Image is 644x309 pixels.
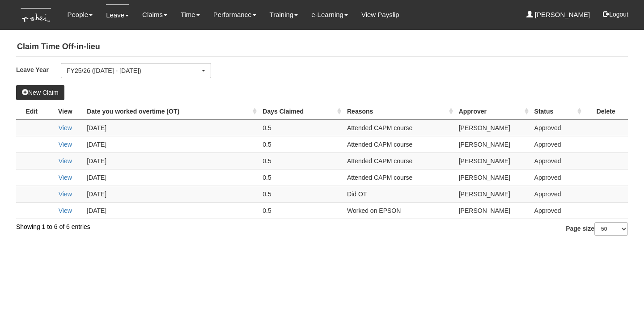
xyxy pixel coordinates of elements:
[83,136,259,152] td: [DATE]
[16,38,628,56] h4: Claim Time Off-in-lieu
[259,103,343,120] th: Days Claimed : activate to sort column ascending
[259,186,343,202] td: 0.5
[59,124,72,131] a: View
[531,169,584,186] td: Approved
[343,152,455,169] td: Attended CAPM course
[455,202,531,219] td: [PERSON_NAME]
[83,119,259,136] td: [DATE]
[83,103,259,120] th: Date you worked overtime (OT) : activate to sort column ascending
[531,103,584,120] th: Status : activate to sort column ascending
[270,4,298,25] a: Training
[59,190,72,198] a: View
[83,152,259,169] td: [DATE]
[361,4,399,25] a: View Payslip
[83,169,259,186] td: [DATE]
[67,66,200,75] div: FY25/26 ([DATE] - [DATE])
[16,103,47,120] th: Edit
[59,141,72,148] a: View
[343,202,455,219] td: Worked on EPSON
[597,4,635,25] button: Logout
[142,4,167,25] a: Claims
[343,103,455,120] th: Reasons : activate to sort column ascending
[59,207,72,214] a: View
[61,63,211,78] button: FY25/26 ([DATE] - [DATE])
[259,169,343,186] td: 0.5
[343,169,455,186] td: Attended CAPM course
[259,152,343,169] td: 0.5
[67,4,93,25] a: People
[106,4,129,25] a: Leave
[584,103,628,120] th: Delete
[47,103,84,120] th: View
[311,4,348,25] a: e-Learning
[526,4,590,25] a: [PERSON_NAME]
[531,202,584,219] td: Approved
[259,202,343,219] td: 0.5
[455,136,531,152] td: [PERSON_NAME]
[181,4,200,25] a: Time
[455,152,531,169] td: [PERSON_NAME]
[343,136,455,152] td: Attended CAPM course
[455,103,531,120] th: Approver : activate to sort column ascending
[531,119,584,136] td: Approved
[16,85,64,100] button: New Claim
[455,119,531,136] td: [PERSON_NAME]
[259,119,343,136] td: 0.5
[59,174,72,181] a: View
[531,136,584,152] td: Approved
[343,186,455,202] td: Did OT
[455,169,531,186] td: [PERSON_NAME]
[16,63,61,76] label: Leave Year
[531,152,584,169] td: Approved
[566,222,628,236] label: Page size
[259,136,343,152] td: 0.5
[59,157,72,165] a: View
[83,202,259,219] td: [DATE]
[531,186,584,202] td: Approved
[594,222,628,236] select: Page size
[213,4,256,25] a: Performance
[83,186,259,202] td: [DATE]
[455,186,531,202] td: [PERSON_NAME]
[343,119,455,136] td: Attended CAPM course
